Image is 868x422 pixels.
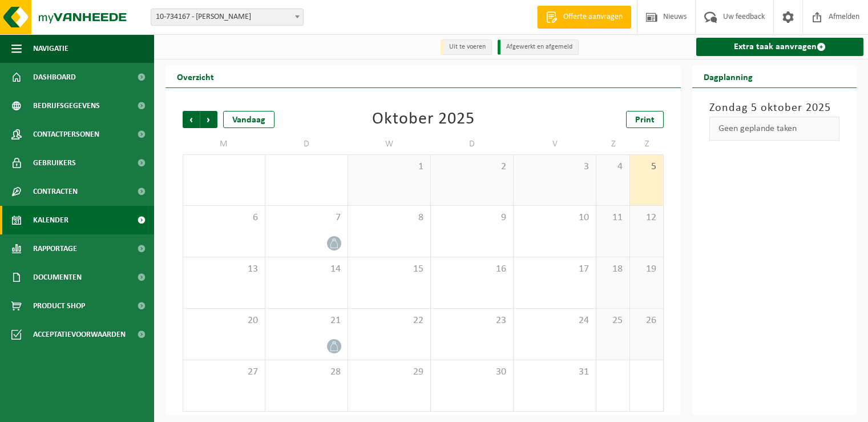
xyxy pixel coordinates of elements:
td: D [265,134,348,154]
div: Geen geplande taken [709,117,839,141]
span: 28 [271,366,342,379]
span: 14 [271,263,342,276]
span: Contactpersonen [33,120,99,149]
span: 23 [437,314,507,327]
span: 5 [636,161,657,173]
span: Offerte aanvragen [560,11,625,23]
span: 1 [354,161,425,173]
div: Oktober 2025 [372,111,475,128]
td: Z [596,134,630,154]
a: Extra taak aanvragen [696,38,863,56]
td: M [183,134,265,154]
span: Documenten [33,263,82,292]
span: Vorige [183,111,200,128]
td: D [431,134,514,154]
span: 7 [271,212,342,224]
span: 10-734167 - LAEVENS DIRK - ZWEVEGEM [151,9,304,26]
span: 30 [437,366,507,379]
span: 12 [636,212,657,224]
li: Afgewerkt en afgemeld [498,39,579,55]
span: 24 [519,314,590,327]
span: Navigatie [33,34,68,63]
span: Print [635,116,655,125]
td: V [514,134,596,154]
h2: Dagplanning [692,65,764,87]
span: Acceptatievoorwaarden [33,320,126,349]
span: 22 [354,314,425,327]
div: Vandaag [223,111,274,128]
span: 10-734167 - LAEVENS DIRK - ZWEVEGEM [151,9,303,25]
span: Bedrijfsgegevens [33,91,100,120]
span: 6 [189,212,259,224]
span: Kalender [33,206,68,234]
span: 29 [354,366,425,379]
span: 9 [437,212,507,224]
span: 18 [602,263,624,276]
span: 15 [354,263,425,276]
span: 3 [519,161,590,173]
span: Rapportage [33,234,77,263]
td: W [348,134,431,154]
span: 11 [602,212,624,224]
span: 10 [519,212,590,224]
span: Volgende [200,111,217,128]
span: 21 [271,314,342,327]
span: 17 [519,263,590,276]
a: Offerte aanvragen [537,6,631,29]
span: 4 [602,161,624,173]
span: 25 [602,314,624,327]
span: 2 [437,161,507,173]
td: Z [630,134,664,154]
span: 16 [437,263,507,276]
span: Gebruikers [33,149,76,177]
span: Contracten [33,177,78,206]
span: Dashboard [33,63,76,91]
span: 27 [189,366,259,379]
h3: Zondag 5 oktober 2025 [709,99,839,117]
span: 31 [519,366,590,379]
span: Product Shop [33,292,85,320]
li: Uit te voeren [441,39,492,55]
span: 19 [636,263,657,276]
span: 8 [354,212,425,224]
a: Print [626,111,664,128]
span: 20 [189,314,259,327]
span: 13 [189,263,259,276]
h2: Overzicht [165,65,225,87]
span: 26 [636,314,657,327]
